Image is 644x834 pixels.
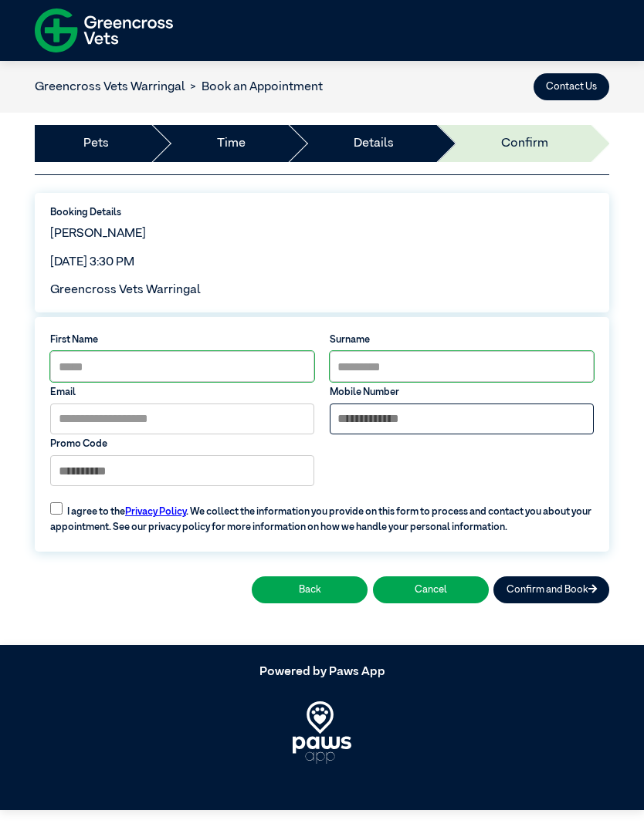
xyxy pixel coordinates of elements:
button: Back [252,576,368,603]
button: Contact Us [534,73,609,100]
img: PawsApp [293,701,352,763]
a: Details [354,134,394,153]
label: I agree to the . We collect the information you provide on this form to process and contact you a... [42,493,601,535]
label: Booking Details [50,205,594,220]
input: I agree to thePrivacy Policy. We collect the information you provide on this form to process and ... [50,502,63,515]
label: Promo Code [50,437,314,451]
li: Book an Appointment [185,78,323,96]
a: Time [217,134,246,153]
a: Pets [83,134,109,153]
span: [DATE] 3:30 PM [50,256,134,268]
a: Greencross Vets Warringal [35,81,185,93]
span: [PERSON_NAME] [50,228,146,240]
label: Email [50,385,314,400]
nav: breadcrumb [35,78,323,96]
label: First Name [50,333,314,347]
a: Privacy Policy [125,507,186,517]
button: Cancel [373,576,489,603]
button: Confirm and Book [493,576,609,603]
label: Surname [330,333,594,347]
span: Greencross Vets Warringal [50,284,201,296]
label: Mobile Number [330,385,594,400]
h5: Powered by Paws App [35,665,609,680]
img: f-logo [35,4,173,57]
